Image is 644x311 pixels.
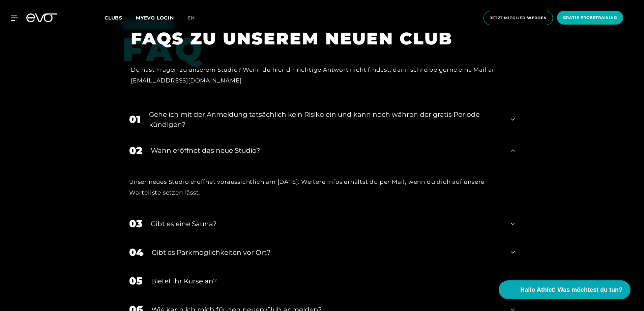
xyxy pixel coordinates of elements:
[136,15,174,21] a: MYEVO LOGIN
[151,276,502,286] div: Bietet ihr Kurse an?
[151,219,502,229] div: Gibt es eine Sauna?
[481,11,555,25] a: Jetzt Mitglied werden
[105,15,122,21] span: Clubs
[149,109,502,130] div: Gehe ich mit der Anmeldung tatsächlich kein Risiko ein und kann noch währen der gratis Periode kü...
[129,176,515,198] div: Unser neues Studio eröffnet voraussichtlich am [DATE]. Weitere Infos erhältst du per Mail, wenn d...
[131,64,505,86] div: Du hast Fragen zu unserem Studio? Wenn du hier dir richtige Antwort nicht findest, dann schreibe ...
[152,247,502,257] div: Gibt es Parkmöglichkeiten vor Ort?
[129,245,143,260] div: 04
[499,280,631,299] button: Hallo Athlet! Was möchtest du tun?
[151,145,502,155] div: Wann eröffnet das neue Studio?
[131,28,505,49] h1: FAQS ZU UNSEREM NEUEN CLUB
[187,14,203,22] a: en
[187,15,195,21] span: en
[520,285,622,295] span: Hallo Athlet! Was möchtest du tun?
[129,112,141,127] div: 01
[105,14,136,21] a: Clubs
[129,216,142,231] div: 03
[129,273,143,288] div: 05
[490,15,547,21] span: Jetzt Mitglied werden
[129,143,142,158] div: 02
[555,11,625,25] a: Gratis Probetraining
[563,15,617,21] span: Gratis Probetraining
